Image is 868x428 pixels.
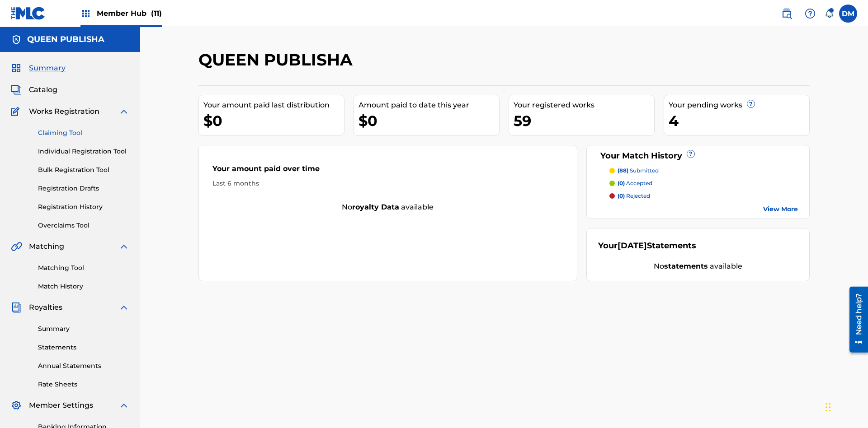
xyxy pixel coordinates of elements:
[118,241,129,252] img: expand
[212,163,563,179] div: Your amount paid over time
[118,400,129,411] img: expand
[38,263,129,273] a: Matching Tool
[598,150,798,162] div: Your Match History
[80,8,91,19] img: Top Rightsholders
[38,147,129,156] a: Individual Registration Tool
[38,324,129,334] a: Summary
[11,106,23,117] img: Works Registration
[618,179,652,187] p: accepted
[38,361,129,371] a: Annual Statements
[801,5,819,23] div: Help
[11,34,22,45] img: Accounts
[38,184,129,193] a: Registration Drafts
[11,63,22,74] img: Summary
[514,100,654,111] div: Your registered works
[38,343,129,352] a: Statements
[843,283,868,357] iframe: Resource Center
[618,192,650,200] p: rejected
[199,202,577,213] div: No available
[11,241,22,252] img: Matching
[839,5,857,23] div: User Menu
[664,262,708,270] strong: statements
[598,240,696,252] div: Your Statements
[97,8,162,19] span: Member Hub
[11,84,22,95] img: Catalog
[11,84,57,95] a: CatalogCatalog
[203,100,344,111] div: Your amount paid last distribution
[826,394,831,421] div: Drag
[825,9,834,18] div: Notifications
[11,63,66,74] a: SummarySummary
[29,302,62,313] span: Royalties
[763,205,798,214] a: View More
[687,150,694,158] span: ?
[747,100,755,107] span: ?
[38,282,129,291] a: Match History
[151,9,162,18] span: (11)
[778,5,796,23] a: Public Search
[11,302,22,313] img: Royalties
[598,261,798,272] div: No available
[609,167,798,175] a: (88) submitted
[359,100,499,111] div: Amount paid to date this year
[38,380,129,389] a: Rate Sheets
[669,111,809,131] div: 4
[38,165,129,175] a: Bulk Registration Tool
[609,179,798,187] a: (0) accepted
[618,167,659,175] p: submitted
[198,50,357,70] h2: QUEEN PUBLISHA
[38,128,129,138] a: Claiming Tool
[781,8,792,19] img: search
[618,192,625,199] span: (0)
[618,167,628,174] span: (88)
[38,221,129,230] a: Overclaims Tool
[203,111,344,131] div: $0
[805,8,816,19] img: help
[29,63,66,74] span: Summary
[11,7,46,20] img: MLC Logo
[669,100,809,111] div: Your pending works
[514,111,654,131] div: 59
[212,179,563,188] div: Last 6 months
[118,302,129,313] img: expand
[38,202,129,212] a: Registration History
[27,34,104,45] h5: QUEEN PUBLISHA
[823,385,868,428] iframe: Chat Widget
[618,241,647,251] span: [DATE]
[118,106,129,117] img: expand
[359,111,499,131] div: $0
[11,400,22,411] img: Member Settings
[29,106,99,117] span: Works Registration
[29,84,57,95] span: Catalog
[352,203,399,211] strong: royalty data
[29,400,93,411] span: Member Settings
[609,192,798,200] a: (0) rejected
[29,241,64,252] span: Matching
[618,180,625,186] span: (0)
